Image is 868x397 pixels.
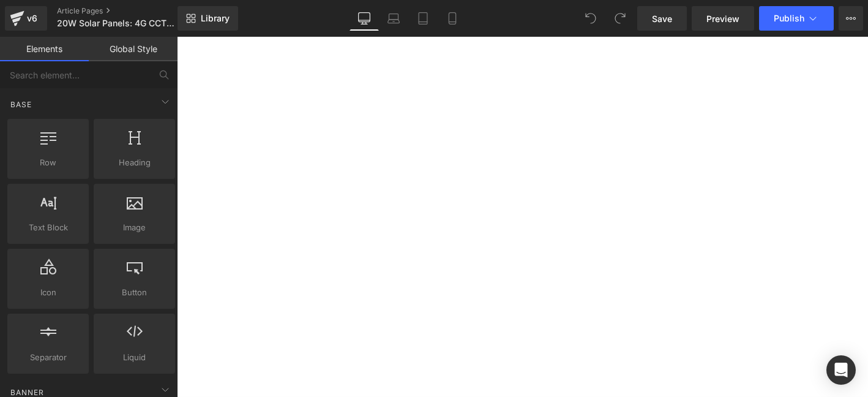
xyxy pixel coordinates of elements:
[578,6,603,31] button: Undo
[57,6,198,16] a: Article Pages
[774,13,804,23] span: Publish
[97,221,171,234] span: Image
[652,12,672,25] span: Save
[178,6,238,31] a: New Library
[11,286,85,299] span: Icon
[826,355,856,385] div: Open Intercom Messenger
[11,221,85,234] span: Text Block
[97,351,171,364] span: Liquid
[379,6,408,31] a: Laptop
[57,18,174,28] span: 20W Solar Panels: 4G CCTV That Records 24/7 in the [GEOGRAPHIC_DATA]
[24,10,40,26] div: v6
[5,6,47,31] a: v6
[201,13,230,24] span: Library
[839,6,863,31] button: More
[706,12,739,25] span: Preview
[350,6,379,31] a: Desktop
[11,156,85,169] span: Row
[692,6,754,31] a: Preview
[438,6,467,31] a: Mobile
[97,156,171,169] span: Heading
[11,351,85,364] span: Separator
[9,99,33,110] span: Base
[608,6,632,31] button: Redo
[89,37,178,61] a: Global Style
[759,6,834,31] button: Publish
[408,6,438,31] a: Tablet
[97,286,171,299] span: Button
